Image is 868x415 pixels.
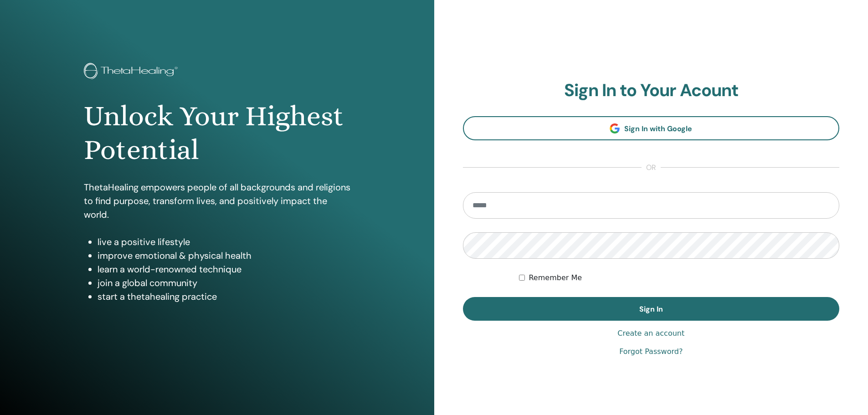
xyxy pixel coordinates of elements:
label: Remember Me [529,272,582,283]
span: Sign In [639,304,663,314]
li: learn a world-renowned technique [98,262,350,276]
li: start a thetahealing practice [98,290,350,303]
h2: Sign In to Your Acount [463,80,840,101]
h1: Unlock Your Highest Potential [84,99,350,167]
a: Create an account [617,328,684,339]
span: Sign In with Google [624,124,692,133]
a: Sign In with Google [463,116,840,140]
button: Sign In [463,297,840,321]
div: Keep me authenticated indefinitely or until I manually logout [519,272,839,283]
span: or [642,162,661,173]
li: live a positive lifestyle [98,235,350,249]
a: Forgot Password? [619,346,683,357]
li: improve emotional & physical health [98,249,350,262]
li: join a global community [98,276,350,290]
p: ThetaHealing empowers people of all backgrounds and religions to find purpose, transform lives, a... [84,180,350,221]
